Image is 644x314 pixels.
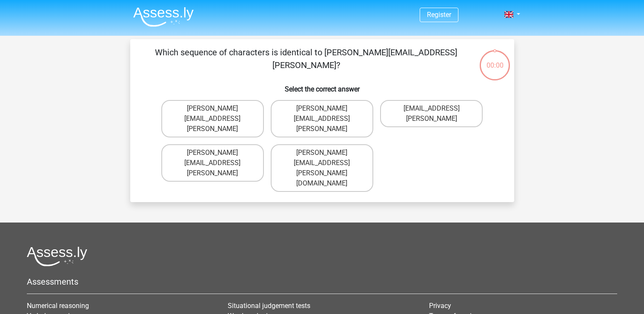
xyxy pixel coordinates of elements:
label: [PERSON_NAME][EMAIL_ADDRESS][PERSON_NAME] [161,100,264,137]
a: Privacy [429,302,451,310]
img: Assessly [133,7,194,27]
label: [PERSON_NAME][EMAIL_ADDRESS][PERSON_NAME][DOMAIN_NAME] [271,144,373,192]
h5: Assessments [27,277,617,287]
p: Which sequence of characters is identical to [PERSON_NAME][EMAIL_ADDRESS][PERSON_NAME]? [144,46,469,71]
a: Numerical reasoning [27,302,89,310]
a: Situational judgement tests [228,302,310,310]
label: [EMAIL_ADDRESS][PERSON_NAME] [380,100,483,127]
label: [PERSON_NAME][EMAIL_ADDRESS][PERSON_NAME] [161,144,264,182]
h6: Select the correct answer [144,78,501,93]
img: Assessly logo [27,246,87,266]
label: [PERSON_NAME][EMAIL_ADDRESS][PERSON_NAME] [271,100,373,137]
div: 00:00 [479,49,511,71]
a: Register [427,11,451,19]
